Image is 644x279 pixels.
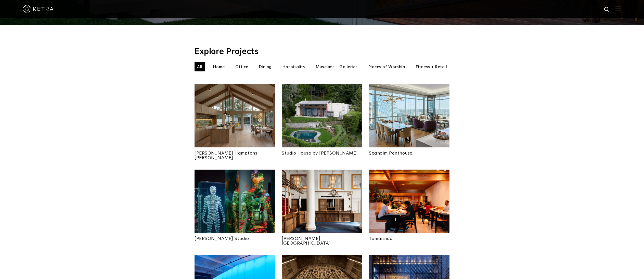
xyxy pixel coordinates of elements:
[195,233,275,241] a: [PERSON_NAME] Studio
[210,62,227,71] li: Home
[282,233,362,246] a: [PERSON_NAME][GEOGRAPHIC_DATA]
[366,62,408,71] li: Places of Worship
[195,84,275,147] img: Project_Landing_Thumbnail-2021
[256,62,274,71] li: Dining
[195,62,205,71] li: All
[604,6,610,13] img: search icon
[195,170,275,233] img: Dustin_Yellin_Ketra_Web-03-1
[195,48,449,56] h3: Explore Projects
[413,62,449,71] li: Fitness + Retail
[282,84,362,147] img: An aerial view of Olson Kundig's Studio House in Seattle
[282,147,362,156] a: Studio House by [PERSON_NAME]
[369,147,449,156] a: Seaholm Penthouse
[23,5,54,13] img: ketra-logo-2019-white
[313,62,360,71] li: Museums + Galleries
[282,170,362,233] img: New-Project-Page-hero-(3x)_0027_0010_RiggsHotel_01_20_20_LARGE
[195,147,275,160] a: [PERSON_NAME] Hamptons [PERSON_NAME]
[280,62,308,71] li: Hospitality
[233,62,251,71] li: Office
[369,233,449,241] a: Tamarindo
[369,84,449,147] img: Project_Landing_Thumbnail-2022smaller
[369,170,449,233] img: New-Project-Page-hero-(3x)_0002_TamarindoRestaurant-0001-LizKuball-HighRes
[615,6,621,11] img: Hamburger%20Nav.svg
